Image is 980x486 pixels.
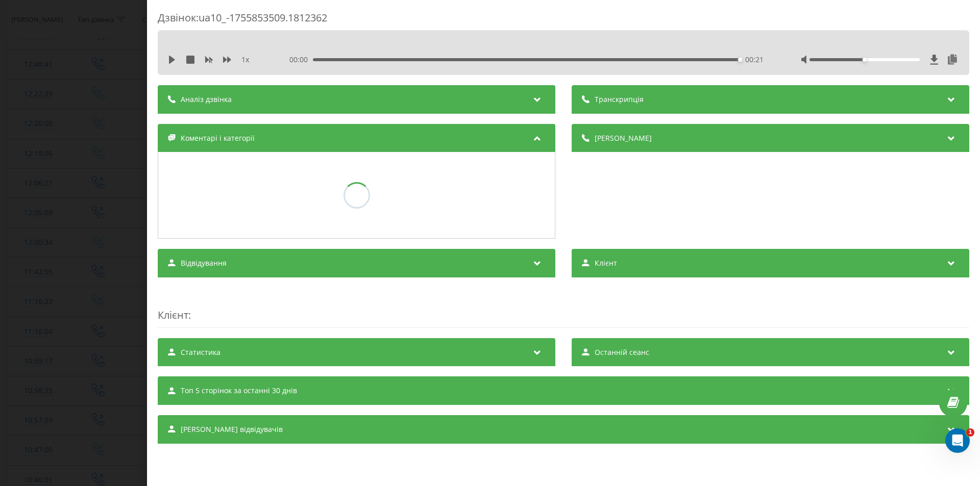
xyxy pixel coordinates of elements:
span: 00:21 [745,55,764,65]
span: Топ 5 сторінок за останні 30 днів [181,386,297,396]
div: Accessibility label [738,58,742,62]
span: Останній сеанс [595,347,649,357]
div: Accessibility label [863,58,867,62]
span: Клієнт [158,308,188,322]
span: [PERSON_NAME] відвідувачів [181,424,283,434]
span: Клієнт [595,258,617,268]
span: Коментарі і категорії [181,133,255,143]
span: [PERSON_NAME] [595,133,652,143]
span: Статистика [181,347,220,357]
iframe: Intercom live chat [945,428,970,453]
span: Транскрипція [595,94,644,105]
span: Аналіз дзвінка [181,94,232,105]
span: Відвідування [181,258,227,268]
div: Дзвінок : ua10_-1755853509.1812362 [158,11,969,31]
span: 00:00 [289,55,313,65]
div: : [158,288,969,328]
span: 1 x [241,55,249,65]
span: 1 [966,428,974,437]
